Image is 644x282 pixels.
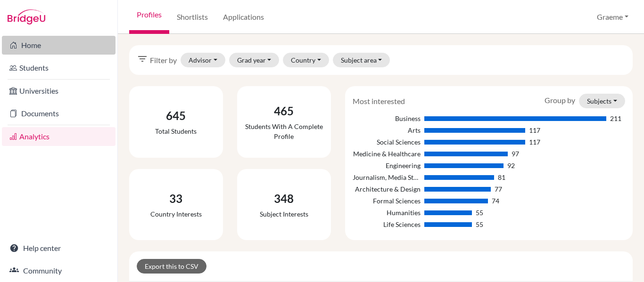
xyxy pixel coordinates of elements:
a: Universities [2,81,116,100]
a: Documents [2,104,116,123]
div: Social Sciences [353,137,421,147]
div: Architecture & Design [353,184,421,194]
button: Advisor [181,53,225,67]
div: Arts [353,125,421,135]
button: Country [283,53,329,67]
div: 645 [155,107,197,124]
div: 33 [150,190,202,207]
div: Subject interests [260,209,308,219]
button: Subject area [333,53,390,67]
div: Formal Sciences [353,196,421,206]
div: 81 [498,172,505,182]
a: Export this to CSV [137,259,206,274]
div: Country interests [150,209,202,219]
button: Grad year [229,53,280,67]
a: Home [2,36,116,55]
div: 55 [476,208,483,218]
a: Analytics [2,127,116,146]
a: Help center [2,239,116,258]
div: Journalism, Media Studies & Communication [353,172,421,182]
div: 77 [495,184,502,194]
div: 55 [476,219,483,229]
div: Medicine & Healthcare [353,149,421,159]
div: Life Sciences [353,219,421,229]
div: Group by [537,94,632,108]
a: Community [2,261,116,280]
div: 117 [529,137,540,147]
button: Graeme [593,8,633,26]
div: 465 [245,103,323,120]
div: Engineering [353,161,421,170]
button: Subjects [579,94,625,108]
div: 348 [260,190,308,207]
div: Students with a complete profile [245,121,323,141]
div: Business [353,113,421,123]
div: 74 [492,196,499,206]
div: 92 [507,161,515,170]
img: Bridge-U [8,9,45,24]
div: 117 [529,125,540,135]
i: filter_list [137,53,148,64]
a: Students [2,58,116,77]
div: 211 [610,113,621,123]
div: Humanities [353,208,421,218]
div: Total students [155,126,197,136]
span: Filter by [150,55,177,66]
div: 97 [512,149,519,159]
div: Most interested [346,96,412,107]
